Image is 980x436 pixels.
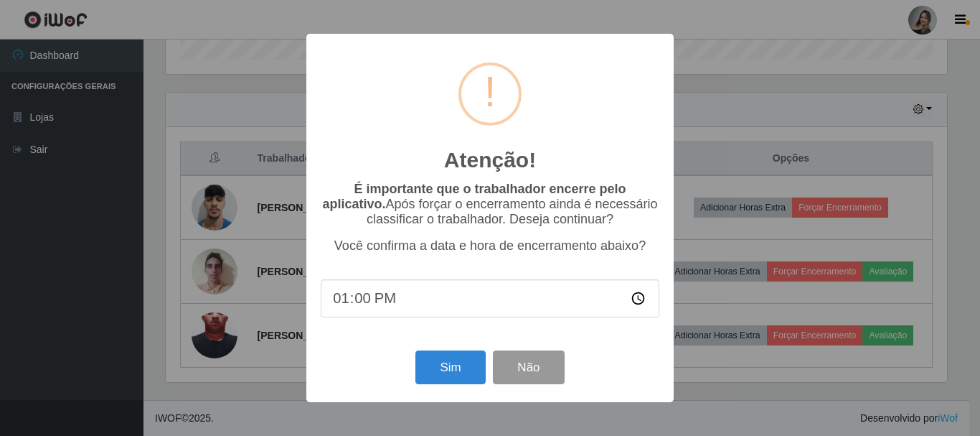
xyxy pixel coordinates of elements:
[493,351,564,384] button: Não
[415,351,485,384] button: Sim
[321,238,659,254] p: Você confirma a data e hora de encerramento abaixo?
[321,182,659,227] p: Após forçar o encerramento ainda é necessário classificar o trabalhador. Deseja continuar?
[444,147,536,173] h2: Atenção!
[322,182,626,211] b: É importante que o trabalhador encerre pelo aplicativo.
